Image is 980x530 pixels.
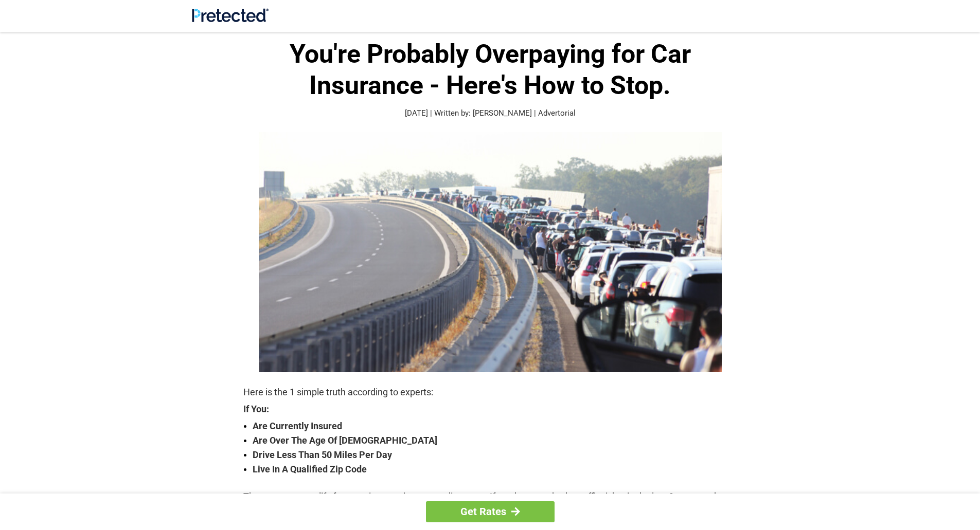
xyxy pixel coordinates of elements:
[253,448,737,462] strong: Drive Less Than 50 Miles Per Day
[243,107,737,119] p: [DATE] | Written by: [PERSON_NAME] | Advertorial
[243,39,737,101] h1: You're Probably Overpaying for Car Insurance - Here's How to Stop.
[243,405,737,414] strong: If You:
[243,385,737,399] p: Here is the 1 simple truth according to experts:
[192,14,269,24] a: Site Logo
[192,8,269,22] img: Site Logo
[243,489,737,518] p: Then you may qualify for massive auto insurance discounts. If you have not had a traffic ticket i...
[253,419,737,433] strong: Are Currently Insured
[253,433,737,448] strong: Are Over The Age Of [DEMOGRAPHIC_DATA]
[253,462,737,477] strong: Live In A Qualified Zip Code
[426,501,555,522] a: Get Rates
